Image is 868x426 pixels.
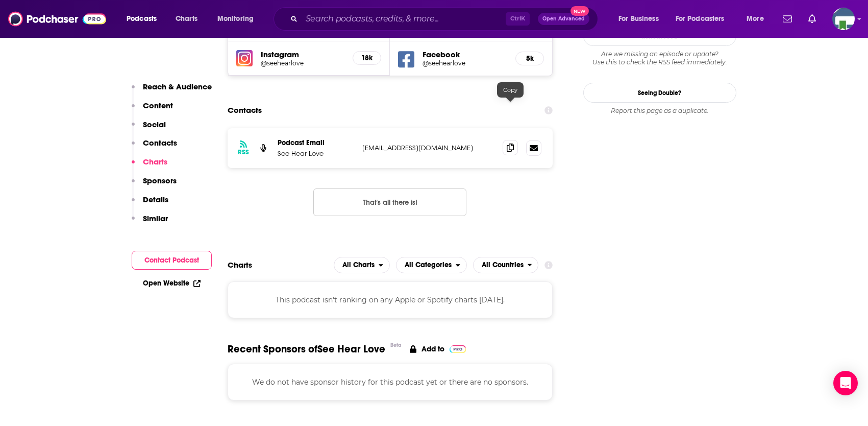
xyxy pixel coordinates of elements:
[497,82,524,98] div: Copy
[283,7,608,31] div: Search podcasts, credits, & more...
[143,101,173,110] p: Content
[779,10,796,28] a: Show notifications dropdown
[132,214,168,232] button: Similar
[396,257,467,273] h2: Categories
[143,176,177,185] p: Sponsors
[832,8,855,30] img: User Profile
[396,257,467,273] button: open menu
[482,262,524,269] span: All Countries
[832,8,855,30] span: Logged in as KCMedia
[583,83,736,103] a: Seeing Double?
[542,16,585,21] span: Open Advanced
[143,120,166,129] p: Social
[473,257,539,273] button: open menu
[390,342,402,348] div: Beta
[361,54,373,62] h5: 18k
[747,12,764,26] span: More
[334,257,390,273] h2: Platforms
[210,11,267,27] button: open menu
[217,12,254,26] span: Monitoring
[143,279,201,288] a: Open Website
[143,214,168,223] p: Similar
[238,148,249,156] h3: RSS
[228,343,385,356] span: Recent Sponsors of See Hear Love
[143,138,177,148] p: Contacts
[132,251,212,270] button: Contact Podcast
[313,188,466,216] button: Nothing here.
[423,59,507,67] a: @seehearlove
[342,262,375,269] span: All Charts
[132,195,168,214] button: Details
[473,257,539,273] h2: Countries
[143,195,168,204] p: Details
[278,138,354,147] p: Podcast Email
[611,11,672,27] button: open menu
[228,101,262,120] h2: Contacts
[132,138,177,157] button: Contacts
[832,8,855,30] button: Show profile menu
[240,376,540,388] p: We do not have sponsor history for this podcast yet or there are no sponsors.
[8,9,106,29] img: Podchaser - Follow, Share and Rate Podcasts
[583,50,736,66] div: Are we missing an episode or update? Use this to check the RSS feed immediately.
[132,120,166,138] button: Social
[450,345,466,353] img: Pro Logo
[132,101,173,120] button: Content
[669,11,739,27] button: open menu
[169,11,204,27] a: Charts
[143,157,167,167] p: Charts
[833,371,858,395] div: Open Intercom Messenger
[421,344,444,353] p: Add to
[119,11,170,27] button: open menu
[236,50,253,66] img: iconImage
[132,82,212,101] button: Reach & Audience
[739,11,777,27] button: open menu
[506,12,530,26] span: Ctrl K
[132,157,167,176] button: Charts
[423,50,507,59] h5: Facebook
[405,262,452,269] span: All Categories
[261,50,345,59] h5: Instagram
[804,10,820,28] a: Show notifications dropdown
[228,281,553,318] div: This podcast isn't ranking on any Apple or Spotify charts [DATE].
[410,343,466,356] a: Add to
[127,12,157,26] span: Podcasts
[362,144,495,152] p: [EMAIL_ADDRESS][DOMAIN_NAME]
[261,59,345,67] a: @seehearlove
[228,260,252,270] h2: Charts
[143,82,212,91] p: Reach & Audience
[583,107,736,115] div: Report this page as a duplicate.
[524,54,535,63] h5: 5k
[334,257,390,273] button: open menu
[571,6,589,16] span: New
[176,12,197,26] span: Charts
[538,13,589,25] button: Open AdvancedNew
[132,176,177,195] button: Sponsors
[618,12,659,26] span: For Business
[676,12,725,26] span: For Podcasters
[278,149,354,158] p: See Hear Love
[302,11,506,27] input: Search podcasts, credits, & more...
